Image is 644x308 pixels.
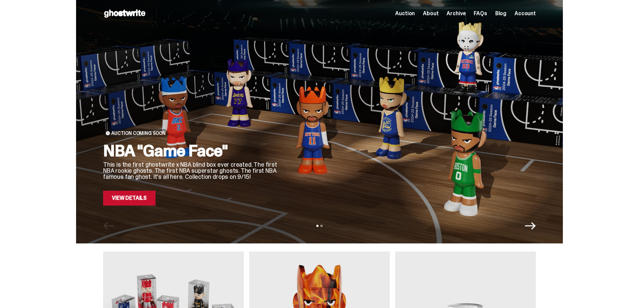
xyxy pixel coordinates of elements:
[103,143,279,159] h2: NBA "Game Face"
[395,11,415,16] a: Auction
[111,131,166,136] span: Auction Coming Soon
[320,225,323,227] button: View slide 2
[423,11,438,16] a: About
[316,225,318,227] button: View slide 1
[495,11,506,16] a: Blog
[447,11,466,16] a: Archive
[103,191,156,206] a: View Details
[103,162,279,180] p: This is the first ghostwrite x NBA blind box ever created. The first NBA rookie ghosts. The first...
[525,220,536,231] button: Next
[515,11,536,16] a: Account
[474,11,487,16] a: FAQs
